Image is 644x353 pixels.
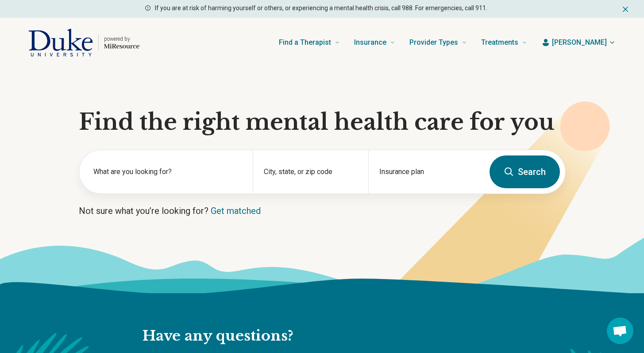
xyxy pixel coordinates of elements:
[28,28,139,57] a: Home page
[79,109,566,136] h1: Find the right mental health care for you
[211,206,261,216] a: Get matched
[93,167,242,177] label: What are you looking for?
[552,37,607,48] span: [PERSON_NAME]
[621,4,630,14] button: Dismiss
[279,36,331,49] span: Find a Therapist
[541,37,616,48] button: [PERSON_NAME]
[409,36,458,49] span: Provider Types
[79,205,566,217] p: Not sure what you’re looking for?
[279,25,340,60] a: Find a Therapist
[155,4,487,13] p: If you are at risk of harming yourself or others, or experiencing a mental health crisis, call 98...
[607,318,633,344] div: Open chat
[490,155,560,188] button: Search
[104,35,139,43] p: powered by
[409,25,467,60] a: Provider Types
[481,36,518,49] span: Treatments
[481,25,527,60] a: Treatments
[354,36,386,49] span: Insurance
[143,327,480,345] h2: Have any questions?
[354,25,395,60] a: Insurance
